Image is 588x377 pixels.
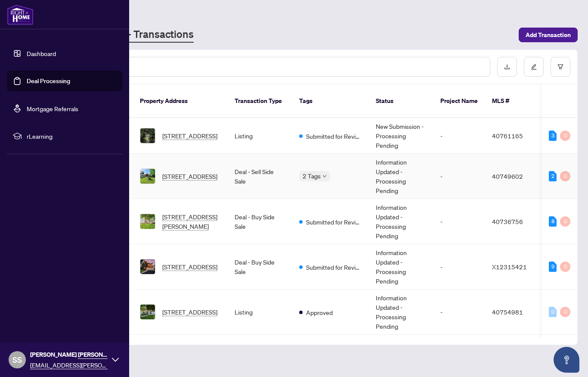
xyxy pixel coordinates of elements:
[228,244,292,290] td: Deal - Buy Side Sale
[12,354,22,366] span: SS
[524,57,544,77] button: edit
[140,128,155,143] img: thumbnail-img
[492,172,523,180] span: 40749602
[554,347,579,373] button: Open asap
[369,199,433,244] td: Information Updated - Processing Pending
[551,57,570,77] button: filter
[433,84,485,118] th: Project Name
[27,77,70,85] a: Deal Processing
[7,4,34,25] img: logo
[369,290,433,335] td: Information Updated - Processing Pending
[306,308,333,317] span: Approved
[497,57,517,77] button: download
[228,290,292,335] td: Listing
[140,259,155,274] img: thumbnail-img
[531,64,537,70] span: edit
[560,216,570,227] div: 0
[485,84,537,118] th: MLS #
[27,105,78,112] a: Mortgage Referrals
[549,131,557,141] div: 3
[560,307,570,317] div: 0
[140,214,155,229] img: thumbnail-img
[369,154,433,199] td: Information Updated - Processing Pending
[492,308,523,316] span: 40754981
[140,305,155,319] img: thumbnail-img
[519,28,578,42] button: Add Transaction
[549,171,557,181] div: 2
[228,118,292,154] td: Listing
[369,118,433,154] td: New Submission - Processing Pending
[492,263,527,271] span: X12315421
[492,132,523,140] span: 40761165
[526,28,571,42] span: Add Transaction
[560,131,570,141] div: 0
[306,131,362,141] span: Submitted for Review
[30,350,108,359] span: [PERSON_NAME]
[560,262,570,272] div: 0
[433,290,485,335] td: -
[30,361,175,369] chrome_annotation: [EMAIL_ADDRESS][PERSON_NAME][DOMAIN_NAME]
[492,218,523,225] span: 40736756
[306,262,362,272] span: Submitted for Review
[560,171,570,181] div: 0
[369,84,433,118] th: Status
[549,307,557,317] div: 0
[228,154,292,199] td: Deal - Sell Side Sale
[549,262,557,272] div: 9
[369,244,433,290] td: Information Updated - Processing Pending
[549,216,557,227] div: 8
[306,217,362,227] span: Submitted for Review
[140,169,155,184] img: thumbnail-img
[27,50,56,57] a: Dashboard
[27,131,116,141] span: rLearning
[228,199,292,244] td: Deal - Buy Side Sale
[322,174,327,178] span: down
[303,171,321,181] span: 2 Tags
[433,244,485,290] td: -
[433,118,485,154] td: -
[292,84,369,118] th: Tags
[433,154,485,199] td: -
[433,199,485,244] td: -
[504,64,510,70] span: download
[557,64,563,70] span: filter
[228,84,292,118] th: Transaction Type
[133,84,228,118] th: Property Address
